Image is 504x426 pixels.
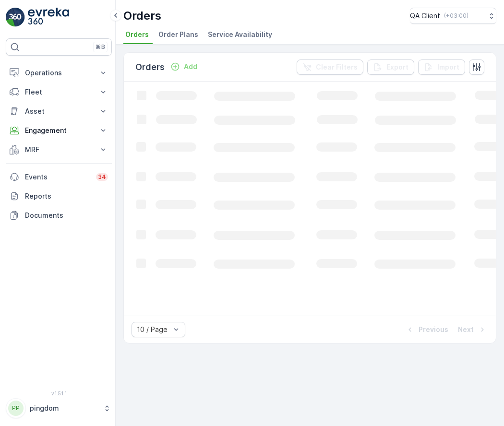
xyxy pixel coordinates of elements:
[437,62,459,72] p: Import
[208,30,272,39] span: Service Availability
[6,63,112,83] button: Operations
[25,172,90,182] p: Events
[6,206,112,225] a: Documents
[404,324,449,335] button: Previous
[6,167,112,187] a: Events34
[184,62,197,71] p: Add
[410,8,496,24] button: QA Client(+03:00)
[158,30,198,39] span: Order Plans
[6,390,112,396] span: v 1.51.1
[410,11,440,21] p: QA Client
[367,59,414,75] button: Export
[28,8,69,27] img: logo_light-DOdMpM7g.png
[444,12,468,20] p: ( +03:00 )
[6,140,112,159] button: MRF
[8,401,24,416] div: PP
[123,8,161,24] p: Orders
[25,145,93,154] p: MRF
[297,59,363,75] button: Clear Filters
[125,30,149,39] span: Orders
[6,121,112,140] button: Engagement
[6,8,25,27] img: logo
[25,68,93,78] p: Operations
[386,62,408,72] p: Export
[25,191,108,201] p: Reports
[6,83,112,102] button: Fleet
[98,173,106,181] p: 34
[135,60,165,74] p: Orders
[419,325,448,334] p: Previous
[418,59,465,75] button: Import
[316,62,358,72] p: Clear Filters
[25,106,93,116] p: Asset
[6,398,112,418] button: PPpingdom
[458,325,474,334] p: Next
[457,324,488,335] button: Next
[167,61,201,72] button: Add
[6,187,112,206] a: Reports
[96,43,105,51] p: ⌘B
[6,102,112,121] button: Asset
[25,87,93,97] p: Fleet
[25,211,108,220] p: Documents
[30,403,98,413] p: pingdom
[25,126,93,135] p: Engagement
